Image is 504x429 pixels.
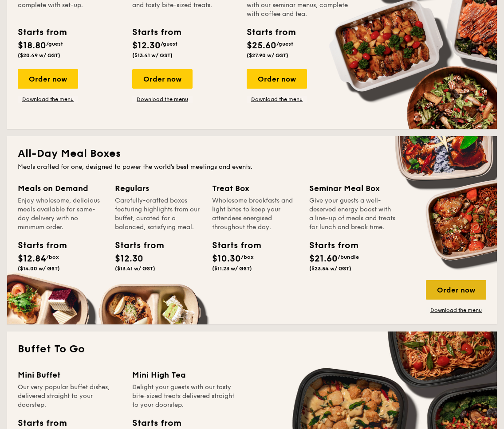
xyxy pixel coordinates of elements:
div: Starts from [212,239,252,252]
span: /box [241,254,254,260]
span: ($13.41 w/ GST) [115,265,155,272]
div: Order now [247,69,307,89]
div: Starts from [309,239,349,252]
span: $12.30 [132,40,161,51]
span: $10.30 [212,253,241,264]
span: ($13.41 w/ GST) [132,52,173,58]
a: Download the menu [132,96,193,103]
div: Starts from [18,26,66,39]
div: Mini High Tea [132,369,236,381]
span: ($20.49 w/ GST) [18,52,60,58]
span: ($27.90 w/ GST) [247,52,288,58]
div: Mini Buffet [18,369,122,381]
span: ($14.00 w/ GST) [18,265,60,272]
div: Meals crafted for one, designed to power the world's best meetings and events. [18,163,486,172]
span: ($23.54 w/ GST) [309,265,351,272]
div: Give your guests a well-deserved energy boost with a line-up of meals and treats for lunch and br... [309,196,396,232]
a: Download the menu [426,307,486,314]
div: Our very popular buffet dishes, delivered straight to your doorstep. [18,383,122,409]
h2: Buffet To Go [18,342,486,356]
span: ($11.23 w/ GST) [212,265,252,272]
div: Starts from [115,239,155,252]
div: Order now [132,69,193,89]
div: Wholesome breakfasts and light bites to keep your attendees energised throughout the day. [212,196,299,232]
div: Order now [426,280,486,300]
span: $25.60 [247,40,276,51]
span: $18.80 [18,40,46,51]
div: Starts from [247,26,295,39]
div: Meals on Demand [18,182,104,195]
a: Download the menu [18,96,78,103]
h2: All-Day Meal Boxes [18,147,486,161]
span: /box [46,254,59,260]
span: /guest [46,41,63,47]
a: Download the menu [247,96,307,103]
div: Treat Box [212,182,299,195]
div: Starts from [132,26,181,39]
span: $21.60 [309,253,338,264]
span: $12.84 [18,253,46,264]
div: Regulars [115,182,201,195]
span: /bundle [338,254,359,260]
span: /guest [161,41,177,47]
div: Order now [18,69,78,89]
span: $12.30 [115,253,143,264]
div: Seminar Meal Box [309,182,396,195]
div: Delight your guests with our tasty bite-sized treats delivered straight to your doorstep. [132,383,236,409]
div: Carefully-crafted boxes featuring highlights from our buffet, curated for a balanced, satisfying ... [115,196,201,232]
div: Starts from [18,239,58,252]
div: Enjoy wholesome, delicious meals available for same-day delivery with no minimum order. [18,196,104,232]
span: /guest [276,41,293,47]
